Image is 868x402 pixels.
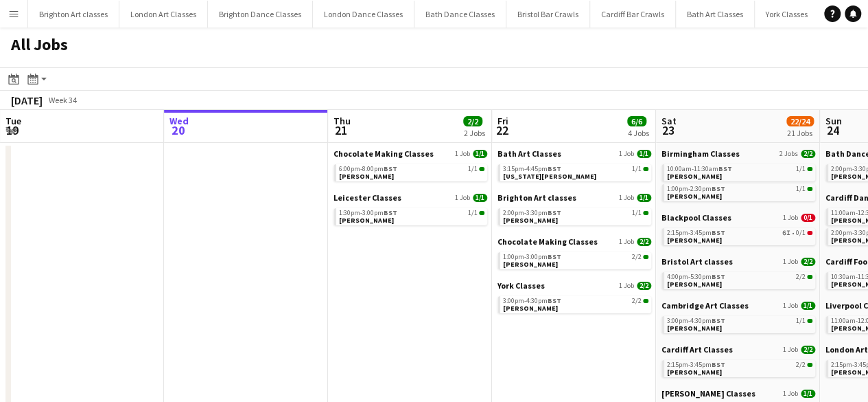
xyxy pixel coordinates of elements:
[468,166,478,172] span: 1/1
[414,1,506,27] button: Bath Dance Classes
[661,388,755,399] span: Chester Classes
[628,128,649,138] div: 4 Jobs
[384,164,397,173] span: BST
[796,361,806,368] span: 2/2
[632,298,642,304] span: 2/2
[464,128,485,138] div: 2 Jobs
[637,282,651,290] span: 2/2
[783,346,798,354] span: 1 Job
[463,116,482,126] span: 2/2
[667,273,725,280] span: 4:00pm-5:30pm
[712,360,725,369] span: BST
[479,167,484,171] span: 1/1
[661,300,815,311] a: Cambridge Art Classes1 Job1/1
[661,115,677,127] span: Sat
[503,304,558,313] span: David Dorton
[497,148,561,159] span: Bath Art Classes
[11,93,43,107] div: [DATE]
[807,275,812,279] span: 2/2
[643,211,648,215] span: 1/1
[503,208,648,224] a: 2:00pm-3:30pmBST1/1[PERSON_NAME]
[339,216,394,225] span: Lauren Chan
[661,148,815,212] div: Birmingham Classes2 Jobs2/210:00am-11:30amBST1/1[PERSON_NAME]1:00pm-2:30pmBST1/1[PERSON_NAME]
[497,236,651,247] a: Chocolate Making Classes1 Job2/2
[339,172,394,181] span: Judith Ward
[712,184,725,193] span: BST
[503,254,561,260] span: 1:00pm-3:00pm
[632,166,642,172] span: 1/1
[667,317,725,324] span: 3:00pm-4:30pm
[676,1,755,27] button: Bath Art Classes
[339,164,484,180] a: 6:00pm-8:00pmBST1/1[PERSON_NAME]
[783,258,798,266] span: 1 Job
[667,164,812,180] a: 10:00am-11:30amBST1/1[PERSON_NAME]
[801,214,815,222] span: 0/1
[468,210,478,216] span: 1/1
[5,115,21,127] span: Tue
[667,186,725,192] span: 1:00pm-2:30pm
[661,256,815,300] div: Bristol Art classes1 Job2/24:00pm-5:30pmBST2/2[PERSON_NAME]
[590,1,676,27] button: Cardiff Bar Crawls
[801,346,815,354] span: 2/2
[503,172,596,181] span: Georgia Knight
[497,280,545,291] span: York Classes
[333,148,434,159] span: Chocolate Making Classes
[28,1,119,27] button: Brighton Art classes
[497,280,651,291] a: York Classes1 Job2/2
[661,344,815,388] div: Cardiff Art Classes1 Job2/22:15pm-3:45pmBST2/2[PERSON_NAME]
[643,167,648,171] span: 1/1
[333,148,487,159] a: Chocolate Making Classes1 Job1/1
[667,166,732,172] span: 10:00am-11:30am
[807,231,812,235] span: 0/1
[786,116,814,126] span: 22/24
[807,319,812,323] span: 1/1
[661,212,815,223] a: Blackpool Classes1 Job0/1
[503,164,648,180] a: 3:15pm-4:45pmBST1/1[US_STATE][PERSON_NAME]
[548,252,561,261] span: BST
[667,184,812,200] a: 1:00pm-2:30pmBST1/1[PERSON_NAME]
[783,390,798,398] span: 1 Job
[632,210,642,216] span: 1/1
[497,192,651,203] a: Brighton Art classes1 Job1/1
[495,122,508,138] span: 22
[506,1,590,27] button: Bristol Bar Crawls
[796,166,806,172] span: 1/1
[503,252,648,268] a: 1:00pm-3:00pmBST2/2[PERSON_NAME]
[619,238,634,246] span: 1 Job
[503,296,648,312] a: 3:00pm-4:30pmBST2/2[PERSON_NAME]
[823,122,842,138] span: 24
[667,172,722,181] span: Natalie Jones
[712,272,725,281] span: BST
[718,164,732,173] span: BST
[339,166,397,172] span: 6:00pm-8:00pm
[796,230,806,236] span: 0/1
[661,300,749,311] span: Cambridge Art Classes
[755,1,819,27] button: York Classes
[473,194,487,202] span: 1/1
[807,187,812,191] span: 1/1
[661,256,733,267] span: Bristol Art classes
[787,128,813,138] div: 21 Jobs
[661,344,815,355] a: Cardiff Art Classes1 Job2/2
[661,212,731,223] span: Blackpool Classes
[619,194,634,202] span: 1 Job
[333,148,487,192] div: Chocolate Making Classes1 Job1/16:00pm-8:00pmBST1/1[PERSON_NAME]
[643,299,648,303] span: 2/2
[503,210,561,216] span: 2:00pm-3:30pm
[497,148,651,192] div: Bath Art Classes1 Job1/13:15pm-4:45pmBST1/1[US_STATE][PERSON_NAME]
[548,164,561,173] span: BST
[333,115,351,127] span: Thu
[825,115,842,127] span: Sun
[3,122,21,138] span: 19
[627,116,646,126] span: 6/6
[667,192,722,201] span: Joanne Parkyn
[497,236,598,247] span: Chocolate Making Classes
[548,296,561,305] span: BST
[796,317,806,324] span: 1/1
[667,230,812,236] div: •
[661,344,733,355] span: Cardiff Art Classes
[637,238,651,246] span: 2/2
[333,192,487,228] div: Leicester Classes1 Job1/11:30pm-3:00pmBST1/1[PERSON_NAME]
[779,150,798,158] span: 2 Jobs
[637,150,651,158] span: 1/1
